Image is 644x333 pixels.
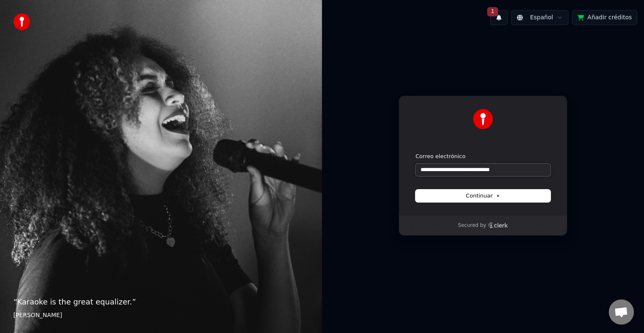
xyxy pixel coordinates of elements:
[13,296,309,308] p: “ Karaoke is the great equalizer. ”
[488,222,508,228] a: Clerk logo
[572,10,637,25] button: Añadir créditos
[415,153,465,160] label: Correo electrónico
[466,192,500,200] span: Continuar
[487,7,498,16] span: 1
[490,10,508,25] button: 1
[13,13,30,30] img: youka
[415,190,551,202] button: Continuar
[473,109,493,129] img: Youka
[609,299,634,325] div: Chat abierto
[458,222,486,229] p: Secured by
[13,311,309,320] footer: [PERSON_NAME]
